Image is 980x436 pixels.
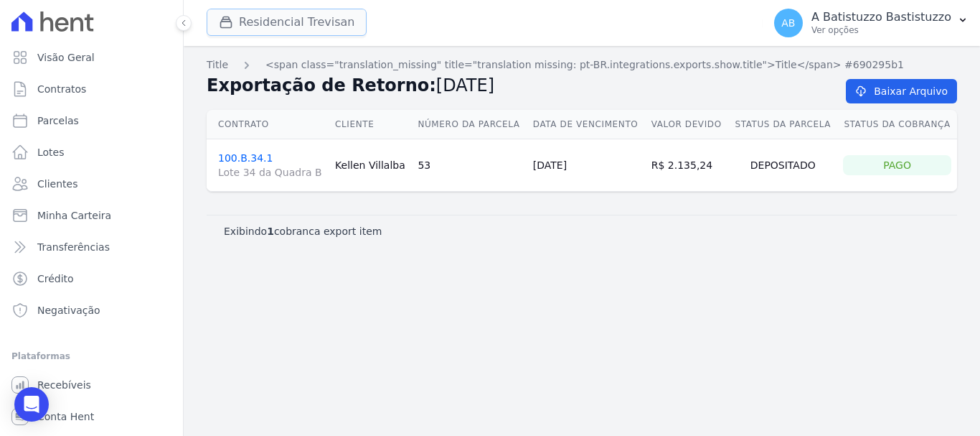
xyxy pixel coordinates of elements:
span: Negativação [37,303,100,317]
span: Lotes [37,145,65,159]
th: Valor devido [646,110,729,139]
div: Pago [843,155,951,175]
th: Status da Parcela [728,110,837,139]
span: translation missing: pt-BR.integrations.exports.index.title [207,59,228,70]
span: Conta Hent [37,409,94,424]
th: Data de Vencimento [527,110,646,139]
span: Visão Geral [37,50,95,65]
div: Plataformas [11,348,171,365]
h2: Exportação de Retorno: [207,73,823,98]
a: Baixar Arquivo [846,79,957,103]
div: Open Intercom Messenger [14,387,49,422]
b: 1 [267,226,274,237]
span: Parcelas [37,113,79,128]
th: Status da Cobrança [837,110,957,139]
a: Negativação [6,296,177,325]
a: Title [207,57,228,73]
a: Minha Carteira [6,201,177,230]
a: Clientes [6,170,177,198]
span: Lote 34 da Quadra B [218,165,324,180]
a: Lotes [6,138,177,167]
th: Cliente [329,110,412,139]
td: R$ 2.135,24 [646,139,729,192]
a: Crédito [6,264,177,293]
button: AB A Batistuzzo Bastistuzzo Ver opções [763,3,980,43]
span: Clientes [37,177,77,191]
nav: Breadcrumb [207,57,957,73]
button: Residencial Trevisan [207,9,367,36]
div: Depositado [734,155,831,175]
p: Ver opções [811,24,951,36]
th: Contrato [207,110,329,139]
a: Visão Geral [6,43,177,72]
a: <span class="translation_missing" title="translation missing: pt-BR.integrations.exports.show.tit... [265,57,904,73]
td: Kellen Villalba [329,139,412,192]
span: Crédito [37,272,74,286]
span: Minha Carteira [37,208,111,223]
span: AB [781,18,795,28]
a: Parcelas [6,106,177,135]
a: 100.B.34.1Lote 34 da Quadra B [218,152,324,180]
a: Transferências [6,233,177,261]
td: [DATE] [527,139,646,192]
td: 53 [412,139,527,192]
a: Recebíveis [6,371,177,399]
th: Número da Parcela [412,110,527,139]
p: A Batistuzzo Bastistuzzo [811,10,951,24]
span: Contratos [37,82,86,96]
a: Contratos [6,75,177,103]
span: Recebíveis [37,378,91,392]
span: Transferências [37,240,110,254]
a: Conta Hent [6,402,177,431]
p: Exibindo cobranca export item [224,224,382,238]
span: [DATE] [436,75,494,96]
